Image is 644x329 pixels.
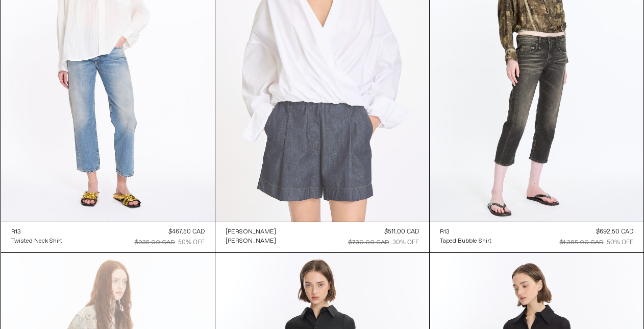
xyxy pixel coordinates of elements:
div: 50% OFF [607,238,633,247]
a: [PERSON_NAME] [226,227,276,237]
div: R13 [440,228,450,237]
a: R13 [11,227,62,237]
a: [PERSON_NAME] [226,237,276,246]
div: $511.00 CAD [384,227,419,237]
div: $692.50 CAD [596,227,633,237]
div: 30% OFF [392,238,419,247]
div: 50% OFF [178,238,205,247]
a: Twisted Neck Shirt [11,237,62,246]
div: $467.50 CAD [168,227,205,237]
div: $730.00 CAD [349,238,389,247]
a: Taped Bubble Shirt [440,237,491,246]
div: $935.00 CAD [135,238,175,247]
div: R13 [11,228,21,237]
div: Taped Bubble Shirt [440,237,491,246]
div: Twisted Neck Shirt [11,237,62,246]
a: R13 [440,227,491,237]
div: [PERSON_NAME] [226,228,276,237]
div: [PERSON_NAME] [226,237,276,246]
div: $1,385.00 CAD [560,238,604,247]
